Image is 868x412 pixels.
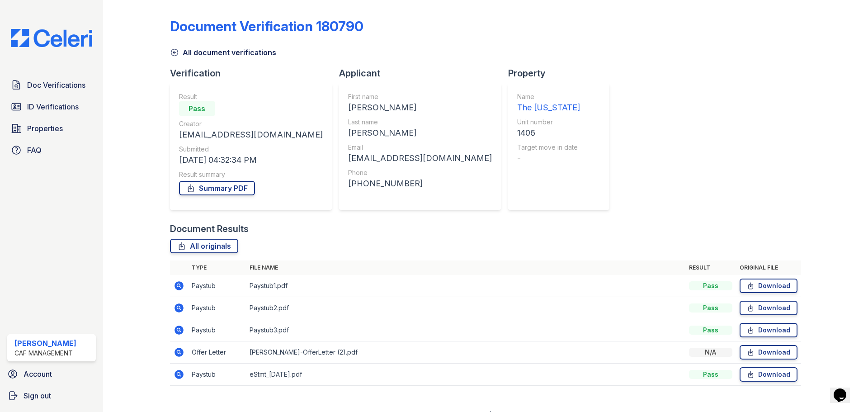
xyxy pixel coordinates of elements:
[188,341,246,364] td: Offer Letter
[517,92,580,101] div: Name
[517,92,580,114] a: Name The [US_STATE]
[179,181,255,195] a: Summary PDF
[246,297,685,319] td: Paystub2.pdf
[348,101,492,114] div: [PERSON_NAME]
[689,281,732,290] div: Pass
[517,101,580,114] div: The [US_STATE]
[27,80,85,90] span: Doc Verifications
[740,279,797,293] a: Download
[508,67,617,80] div: Property
[517,143,580,152] div: Target move in date
[736,260,801,275] th: Original file
[179,154,323,166] div: [DATE] 04:32:34 PM
[188,319,246,341] td: Paystub
[179,101,215,116] div: Pass
[24,369,52,379] span: Account
[188,275,246,297] td: Paystub
[7,119,96,137] a: Properties
[4,29,99,47] img: CE_Logo_Blue-a8612792a0a2168367f1c8372b55b34899dd931a85d93a1a3d3e32e68fde9ad4.png
[14,338,76,349] div: [PERSON_NAME]
[339,67,508,80] div: Applicant
[689,326,732,335] div: Pass
[830,376,859,403] iframe: chat widget
[4,387,99,405] a: Sign out
[740,301,797,315] a: Download
[689,303,732,313] div: Pass
[348,118,492,127] div: Last name
[27,145,42,156] span: FAQ
[179,128,323,141] div: [EMAIL_ADDRESS][DOMAIN_NAME]
[685,260,736,275] th: Result
[179,170,323,179] div: Result summary
[179,119,323,128] div: Creator
[170,67,339,80] div: Verification
[170,18,363,34] div: Document Verification 180790
[689,348,732,357] div: N/A
[348,168,492,177] div: Phone
[246,260,685,275] th: File name
[179,92,323,101] div: Result
[348,92,492,101] div: First name
[27,123,63,134] span: Properties
[348,152,492,165] div: [EMAIL_ADDRESS][DOMAIN_NAME]
[348,127,492,139] div: [PERSON_NAME]
[517,127,580,139] div: 1406
[740,323,797,337] a: Download
[7,98,96,116] a: ID Verifications
[517,118,580,127] div: Unit number
[27,101,79,112] span: ID Verifications
[348,143,492,152] div: Email
[246,319,685,341] td: Paystub3.pdf
[188,297,246,319] td: Paystub
[188,260,246,275] th: Type
[4,365,99,383] a: Account
[740,345,797,360] a: Download
[170,223,249,235] div: Document Results
[170,239,238,253] a: All originals
[517,152,580,165] div: -
[689,370,732,379] div: Pass
[348,177,492,190] div: [PHONE_NUMBER]
[246,275,685,297] td: Paystub1.pdf
[246,341,685,364] td: [PERSON_NAME]-OfferLetter (2).pdf
[14,349,76,358] div: CAF Management
[179,145,323,154] div: Submitted
[170,47,276,58] a: All document verifications
[24,390,51,401] span: Sign out
[188,364,246,386] td: Paystub
[246,364,685,386] td: eStmt_[DATE].pdf
[740,367,797,382] a: Download
[7,76,96,94] a: Doc Verifications
[7,141,96,159] a: FAQ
